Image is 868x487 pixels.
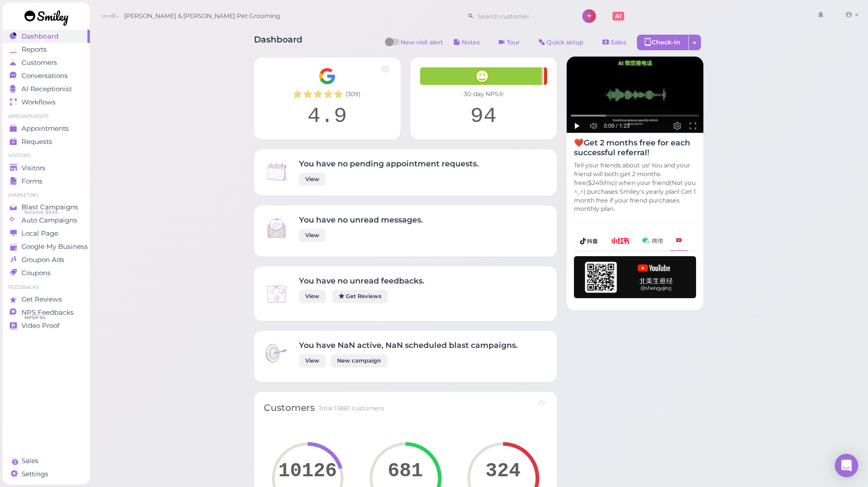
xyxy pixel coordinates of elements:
[2,162,90,175] a: Visitors
[567,57,703,133] img: AI receptionist
[124,2,280,30] span: [PERSON_NAME] & [PERSON_NAME] Pet Grooming
[21,98,56,106] span: Workflows
[2,467,90,481] a: Settings
[490,35,528,50] a: Tour
[594,35,635,50] a: Sales
[2,135,90,148] a: Requests
[299,173,326,186] a: View
[835,454,858,477] div: Open Intercom Messenger
[445,35,488,50] button: Notes
[21,256,64,264] span: Groupon Ads
[21,138,52,146] span: Requests
[2,240,90,253] a: Google My Business
[21,322,60,330] span: Video Proof
[332,290,388,303] a: Get Reviews
[611,238,630,244] img: xhs-786d23addd57f6a2be217d5a65f4ab6b.png
[574,256,696,298] img: youtube-h-92280983ece59b2848f85fc261e8ffad.png
[264,281,289,306] img: Inbox
[2,152,90,159] li: Visitors
[299,354,326,367] a: View
[2,319,90,332] a: Video Proof
[580,238,598,244] img: douyin-2727e60b7b0d5d1bbe969c21619e8014.png
[642,238,663,244] img: wechat-a99521bb4f7854bbf8f190d1356e2cdb.png
[21,45,47,54] span: Reports
[299,229,326,242] a: View
[299,290,326,303] a: View
[24,314,45,322] span: NPS® 94
[299,159,479,168] h4: You have no pending appointment requests.
[530,35,592,50] a: Quick setup
[21,177,42,185] span: Forms
[264,159,289,184] img: Inbox
[2,69,90,82] a: Conversations
[21,269,51,277] span: Coupons
[299,215,423,224] h4: You have no unread messages.
[637,35,689,50] div: Check-in
[2,253,90,266] a: Groupon Ads
[254,35,302,53] h1: Dashboard
[21,470,48,478] span: Settings
[611,39,626,46] span: Sales
[2,266,90,280] a: Coupons
[2,227,90,240] a: Local Page
[345,90,360,99] span: ( 309 )
[21,32,59,41] span: Dashboard
[21,295,62,304] span: Get Reviews
[2,96,90,109] a: Workflows
[21,124,69,133] span: Appointments
[264,215,289,241] img: Inbox
[21,216,77,224] span: Auto Campaigns
[21,457,39,465] span: Sales
[2,192,90,199] li: Marketing
[21,164,45,172] span: Visitors
[2,454,90,467] a: Sales
[21,203,78,211] span: Blast Campaigns
[21,59,57,67] span: Customers
[2,82,90,96] a: AI Receptionist
[420,90,547,99] div: 30-day NPS®
[2,113,90,120] li: Appointments
[264,341,289,366] img: Inbox
[299,276,424,285] h4: You have no unread feedbacks.
[474,8,569,24] input: Search customer
[21,229,58,238] span: Local Page
[2,214,90,227] a: Auto Campaigns
[24,208,58,216] span: Balance: $9.65
[2,30,90,43] a: Dashboard
[264,103,391,130] div: 4.9
[264,402,315,415] div: Customers
[2,122,90,135] a: Appointments
[574,138,696,157] h4: ❤️Get 2 months free for each successful referral!
[420,103,547,130] div: 94
[2,43,90,56] a: Reports
[331,354,387,367] a: New campaign
[21,308,74,317] span: NPS Feedbacks
[2,306,90,319] a: NPS Feedbacks NPS® 94
[21,72,68,80] span: Conversations
[574,161,696,213] p: Tell your friends about us! You and your friend will both get 2 months free($249/mo) when your fr...
[2,56,90,69] a: Customers
[21,243,88,251] span: Google My Business
[2,293,90,306] a: Get Reviews
[2,175,90,188] a: Forms
[318,404,384,413] div: Total 13881 customers
[401,38,443,53] span: New visit alert
[299,341,518,350] h4: You have NaN active, NaN scheduled blast campaigns.
[21,85,72,93] span: AI Receptionist
[2,284,90,291] li: Feedbacks
[2,201,90,214] a: Blast Campaigns Balance: $9.65
[318,67,336,85] img: Google__G__Logo-edd0e34f60d7ca4a2f4ece79cff21ae3.svg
